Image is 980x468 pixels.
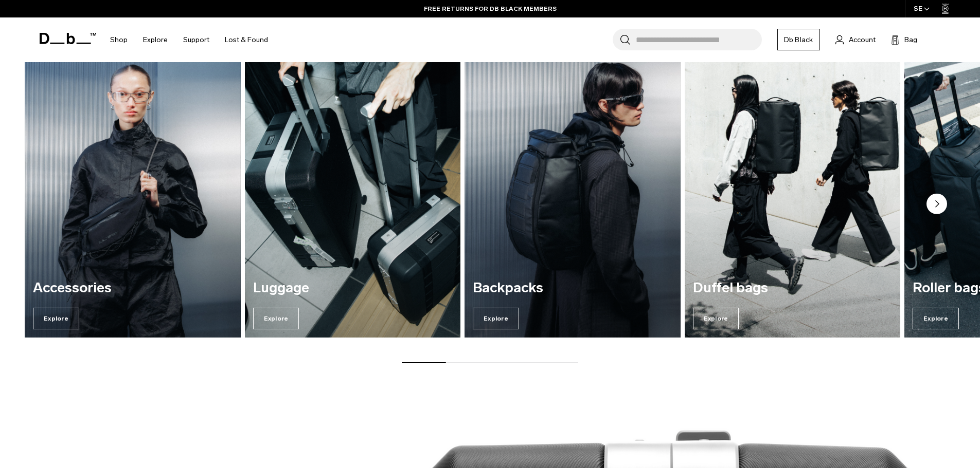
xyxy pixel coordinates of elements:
a: Accessories Explore [25,47,241,338]
h3: Accessories [33,280,233,296]
a: Support [183,22,209,58]
span: Explore [33,308,79,329]
div: 2 / 7 [245,47,461,338]
a: Account [835,33,876,46]
a: Backpacks Explore [465,47,681,338]
h3: Luggage [253,280,453,296]
h3: Duffel bags [693,280,893,296]
span: Bag [904,34,917,45]
a: Explore [143,22,168,58]
nav: Main Navigation [102,17,276,62]
a: Db Black [777,29,820,50]
button: Next slide [926,194,947,216]
div: 4 / 7 [685,47,901,338]
span: Explore [913,308,959,329]
h3: Backpacks [473,280,672,296]
a: Shop [110,22,128,58]
a: FREE RETURNS FOR DB BLACK MEMBERS [424,4,557,13]
span: Explore [253,308,299,329]
button: Bag [891,33,917,46]
span: Account [849,34,876,45]
a: Duffel bags Explore [685,47,901,338]
span: Explore [473,308,519,329]
div: 1 / 7 [25,47,241,338]
a: Lost & Found [225,22,268,58]
span: Explore [693,308,739,329]
div: 3 / 7 [465,47,681,338]
a: Luggage Explore [245,47,461,338]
